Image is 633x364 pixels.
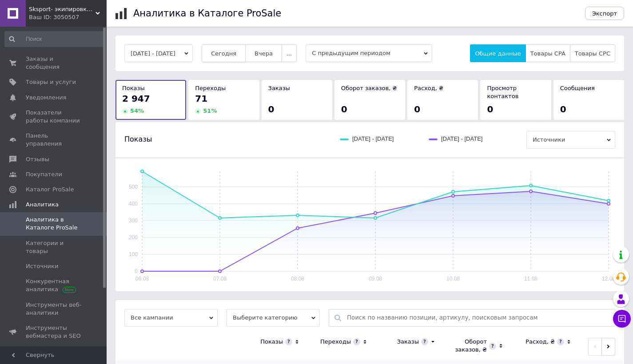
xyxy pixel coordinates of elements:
div: Оборот заказов, ₴ [453,338,487,354]
input: Поиск по названию позиции, артикулу, поисковым запросам [347,309,610,326]
span: Категории и товары [26,239,82,255]
span: Аналитика [26,201,59,209]
span: Товары и услуги [26,78,76,86]
span: ... [287,50,292,57]
button: Товары CPA [526,44,570,62]
span: Отзывы [26,155,49,163]
span: 2 947 [122,93,150,104]
span: Источники [26,262,58,270]
button: Товары CPC [570,44,615,62]
span: Сообщения [560,85,595,91]
div: Показы [260,338,283,346]
span: Товары CPC [575,50,610,57]
text: 07.08 [213,276,227,282]
span: 0 [268,104,275,115]
span: Показы [124,135,152,144]
text: 500 [129,184,138,190]
span: Просмотр контактов [487,85,518,99]
text: 300 [129,218,138,224]
button: ... [282,44,297,62]
text: 200 [129,234,138,241]
span: Товары CPA [530,50,565,57]
text: 06.08 [135,276,149,282]
text: 09.08 [369,276,382,282]
span: С предыдущим периодом [306,44,432,62]
span: 0 [414,104,420,115]
span: Сегодня [211,50,236,57]
div: Заказы [397,338,419,346]
span: Покупатели [26,170,62,178]
span: 0 [487,104,493,115]
span: Аналитика в Каталоге ProSale [26,216,82,232]
span: 71 [195,93,207,104]
span: Инструменты вебмастера и SEO [26,324,82,340]
span: Sksport- экипировка для единоборств [29,5,96,13]
span: Заказы и сообщения [26,55,82,71]
button: Экспорт [585,7,624,20]
span: Уведомления [26,94,66,102]
span: Показатели работы компании [26,109,82,125]
button: Общие данные [470,44,526,62]
button: Вчера [245,44,282,62]
span: 51 % [203,107,217,114]
span: Заказы [268,85,290,91]
div: Ваш ID: 3050507 [29,13,107,21]
h1: Аналитика в Каталоге ProSale [133,8,281,19]
span: Экспорт [592,10,617,17]
text: 10.08 [446,276,460,282]
span: Переходы [195,85,226,91]
span: Инструменты веб-аналитики [26,301,82,317]
span: Панель управления [26,132,82,148]
span: Вчера [255,50,273,57]
span: Каталог ProSale [26,186,74,194]
text: 11.08 [524,276,537,282]
text: 400 [129,201,138,207]
span: Расход, ₴ [414,85,443,91]
button: Сегодня [202,44,246,62]
text: 0 [135,268,138,274]
span: 0 [341,104,347,115]
span: Все кампании [124,309,218,327]
button: Чат с покупателем [613,310,631,328]
text: 08.08 [291,276,304,282]
text: 12.08 [602,276,615,282]
text: 100 [129,251,138,257]
div: Переходы [320,338,351,346]
button: [DATE] - [DATE] [124,44,193,62]
span: Оборот заказов, ₴ [341,85,397,91]
span: Источники [526,131,615,149]
span: Показы [122,85,145,91]
span: Общие данные [475,50,521,57]
input: Поиск [4,31,105,47]
span: 0 [560,104,566,115]
span: Конкурентная аналитика [26,277,82,293]
span: 54 % [130,107,144,114]
span: Выберите категорию [227,309,320,327]
div: Расход, ₴ [526,338,555,346]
